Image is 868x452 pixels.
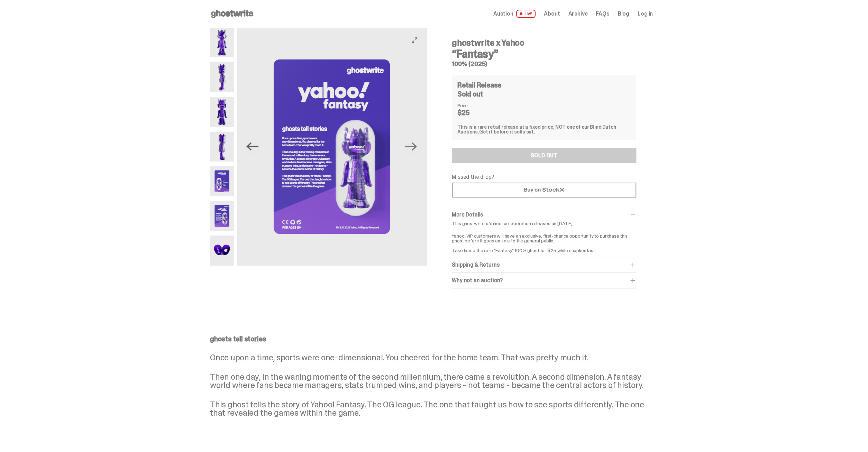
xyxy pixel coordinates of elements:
[210,166,234,196] img: Yahoo-HG---5.png
[452,277,636,284] div: Why not an auction?
[210,201,234,231] img: Yahoo-HG---6.png
[568,11,587,17] a: Archive
[452,148,636,163] button: SOLD OUT
[452,229,636,253] p: Yahoo! VIP customers will have an exclusive, first-chance opportunity to purchase this ghost befo...
[452,174,636,180] p: Missed the drop?
[403,139,419,154] button: Next
[618,11,629,17] a: Blog
[452,39,636,47] h4: ghostwrite x Yahoo
[210,62,234,92] img: Yahoo-HG---2.png
[452,261,636,268] div: Shipping & Returns
[493,11,513,17] span: Auction
[210,97,234,127] img: Yahoo-HG---3.png
[245,139,260,154] button: Previous
[544,11,560,17] a: About
[457,103,492,108] dt: Price
[638,11,653,17] a: Log in
[210,335,653,342] p: ghosts tell stories
[237,28,427,266] img: Yahoo-HG---6.png
[210,28,234,57] img: Yahoo-HG---1.png
[210,400,653,417] p: This ghost tells the story of Yahoo! Fantasy. The OG league. The one that taught us how to see sp...
[452,61,636,67] h5: 100% (2025)
[457,124,631,134] div: This is a rare retail release at a fixed price, NOT one of our Blind Dutch Auctions.
[516,10,536,18] span: LIVE
[210,236,234,265] img: Yahoo-HG---7.png
[531,153,557,158] div: SOLD OUT
[457,91,631,98] div: Sold out
[452,221,636,226] p: This ghostwrite x Yahoo! collaboration releases on [DATE].
[596,11,609,17] a: FAQs
[457,82,501,89] h4: Retail Release
[493,10,536,18] a: Auction LIVE
[452,48,636,59] h3: “Fantasy”
[210,373,653,389] p: Then one day, in the waning moments of the second millennium, there came a revolution. A second d...
[210,353,653,362] p: Once upon a time, sports were one-dimensional. You cheered for the home team. That was pretty muc...
[210,132,234,162] img: Yahoo-HG---4.png
[479,129,535,135] span: Get it before it sells out.
[410,36,419,44] button: View full-screen
[457,109,492,116] dd: $25
[452,211,483,218] span: More Details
